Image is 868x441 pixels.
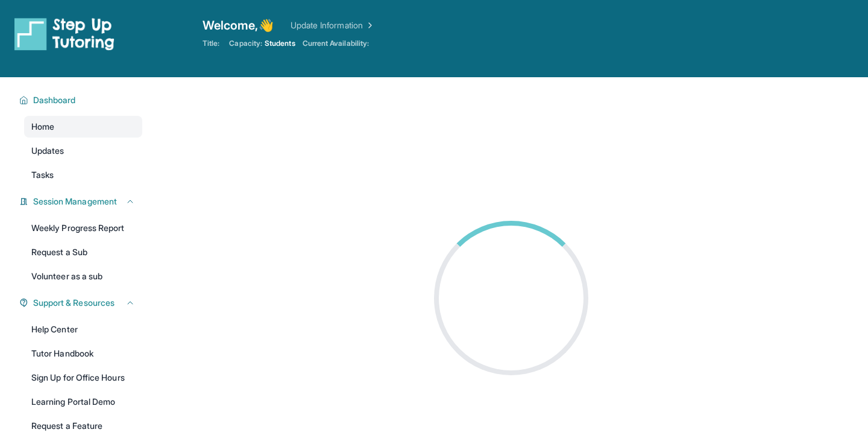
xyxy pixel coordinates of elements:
span: Home [31,121,54,133]
span: Tasks [31,169,54,181]
a: Volunteer as a sub [24,265,142,287]
a: Sign Up for Office Hours [24,367,142,389]
a: Learning Portal Demo [24,391,142,413]
a: Weekly Progress Report [24,217,142,239]
button: Dashboard [28,94,135,106]
button: Session Management [28,195,135,208]
button: Support & Resources [28,297,135,309]
span: Dashboard [33,94,76,106]
span: Capacity: [229,39,262,48]
img: Chevron Right [363,19,375,31]
span: Title: [203,39,219,48]
span: Updates [31,145,64,157]
a: Request a Feature [24,415,142,437]
a: Tutor Handbook [24,343,142,364]
a: Update Information [291,19,375,31]
a: Home [24,116,142,138]
a: Help Center [24,319,142,340]
a: Request a Sub [24,241,142,263]
a: Tasks [24,164,142,186]
a: Updates [24,140,142,162]
span: Welcome, 👋 [203,17,274,34]
span: Students [265,39,295,48]
span: Support & Resources [33,297,115,309]
img: logo [14,17,115,51]
span: Current Availability: [303,39,369,48]
span: Session Management [33,195,117,208]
